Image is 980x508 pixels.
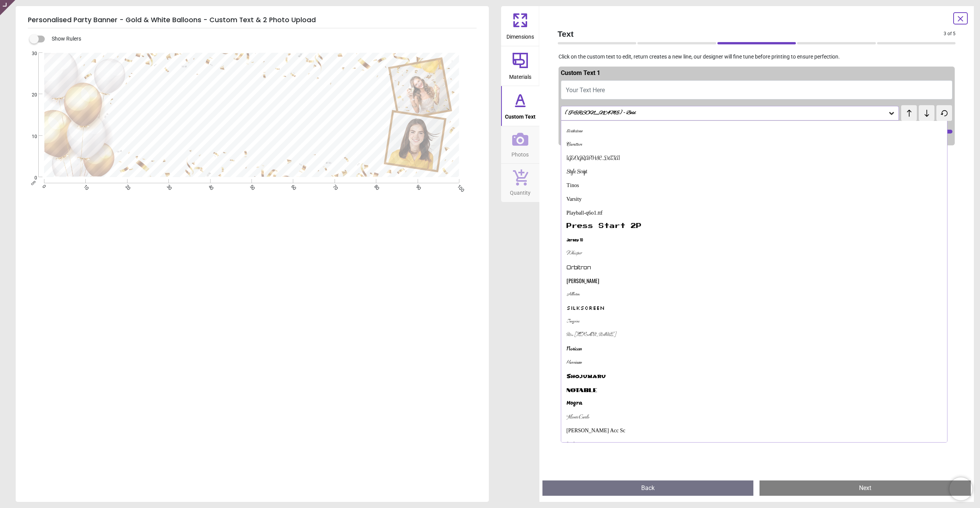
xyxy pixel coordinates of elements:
button: Back [542,480,754,496]
div: Silkscreen [567,304,604,312]
div: [PERSON_NAME] Acc Sc [567,427,626,435]
span: Quantity [510,186,531,197]
div: Birthstone [567,127,583,135]
iframe: Brevo live chat [949,477,972,500]
div: Varsity [567,195,582,203]
div: MonteCarlo [567,413,589,421]
div: Orbitron [567,264,591,271]
span: Text [558,28,944,39]
button: Quantity [501,164,539,202]
span: Custom Text [505,109,536,121]
div: Press Start 2P [567,223,642,230]
div: [GEOGRAPHIC_DATA] [567,155,620,162]
div: Carattere [567,141,582,149]
div: Norican [567,345,582,353]
h5: Personalised Party Banner - Gold & White Balloons - Custom Text & 2 Photo Upload [28,12,477,28]
button: Materials [501,46,539,86]
div: Show Rulers [34,34,489,44]
button: Your Text Here [561,80,953,99]
div: [PERSON_NAME] [567,277,599,285]
div: Jersey 10 [567,236,583,244]
div: Whisper [567,250,582,257]
button: Dimensions [501,6,539,46]
div: Style Script [567,168,587,176]
span: Materials [509,70,531,81]
span: Dimensions [506,29,534,41]
span: 30 [23,50,37,57]
div: Mogra [567,400,583,407]
div: Smokum [567,441,581,448]
span: Custom Text 1 [561,69,600,77]
div: [PERSON_NAME] - Bold [564,110,888,116]
button: Custom Text [501,86,539,126]
div: Mrs [PERSON_NAME] [567,332,616,339]
p: Click on the custom text to edit, return creates a new line, our designer will fine tune before p... [552,53,962,61]
span: 3 of 5 [944,31,955,37]
div: Playball-q6o1.ttf [567,209,603,217]
div: Allura [567,291,580,298]
div: Tangerine [567,318,580,326]
div: Hurricane [567,359,581,366]
button: Next [759,480,971,496]
div: Notable [567,386,597,394]
button: Photos [501,126,539,164]
div: Tinos [567,182,579,189]
div: Shojumaru [567,373,606,380]
span: Your Text Here [566,86,605,94]
span: Photos [511,147,529,159]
